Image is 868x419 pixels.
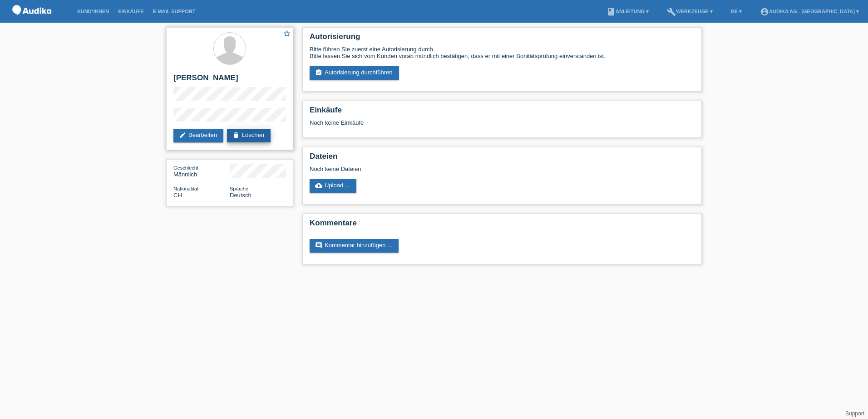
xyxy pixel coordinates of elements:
div: Bitte führen Sie zuerst eine Autorisierung durch. Bitte lassen Sie sich vom Kunden vorab mündlich... [310,46,695,59]
a: DE ▾ [726,9,746,14]
h2: [PERSON_NAME] [173,73,286,87]
i: book [607,7,616,16]
a: deleteLöschen [227,129,271,142]
a: Support [845,410,864,417]
div: Männlich [173,164,230,178]
i: account_circle [760,7,769,16]
h2: Einkäufe [310,106,695,119]
i: delete [232,132,240,139]
a: commentKommentar hinzufügen ... [310,239,399,253]
h2: Dateien [310,152,695,166]
a: Einkäufe [113,9,148,14]
span: Schweiz [173,192,182,199]
a: buildWerkzeuge ▾ [662,9,717,14]
h2: Autorisierung [310,32,695,46]
i: edit [179,132,186,139]
span: Geschlecht [173,165,198,171]
a: E-Mail Support [148,9,200,14]
a: editBearbeiten [173,129,223,142]
span: Sprache [230,186,248,191]
i: build [667,7,676,16]
a: account_circleAudika AG - [GEOGRAPHIC_DATA] ▾ [755,9,863,14]
a: assignment_turned_inAutorisierung durchführen [310,66,399,80]
div: Noch keine Einkäufe [310,119,695,133]
a: star_border [283,29,291,39]
a: cloud_uploadUpload ... [310,179,356,193]
i: assignment_turned_in [315,69,322,76]
i: star_border [283,29,291,38]
a: Kund*innen [73,9,113,14]
a: POS — MF Group [9,18,54,24]
div: Noch keine Dateien [310,166,587,172]
a: bookAnleitung ▾ [602,9,653,14]
span: Nationalität [173,186,198,191]
h2: Kommentare [310,219,695,232]
span: Deutsch [230,192,252,199]
i: comment [315,242,322,249]
i: cloud_upload [315,182,322,189]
